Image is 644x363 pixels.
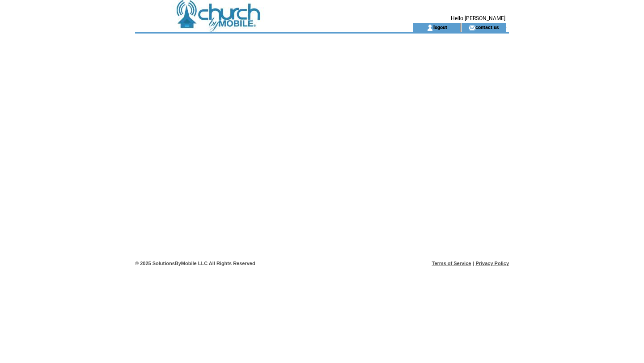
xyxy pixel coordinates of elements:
[469,24,475,31] img: contact_us_icon.gif
[475,24,499,30] a: contact us
[451,15,505,21] span: Hello [PERSON_NAME]
[475,261,509,266] a: Privacy Policy
[135,261,255,266] span: © 2025 SolutionsByMobile LLC All Rights Reserved
[432,261,471,266] a: Terms of Service
[427,24,433,31] img: account_icon.gif
[433,24,447,30] a: logout
[473,261,474,266] span: |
